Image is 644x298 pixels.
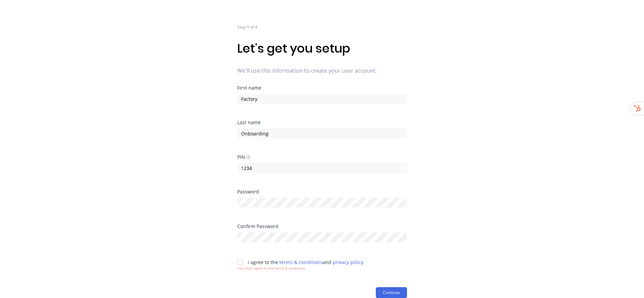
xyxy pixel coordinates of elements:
[237,41,407,56] h1: Let's get you setup
[237,189,407,194] div: Password
[237,67,407,75] span: We'll use this information to create your user account.
[237,224,407,229] div: Confirm Password
[237,154,251,160] div: PIN
[237,86,407,90] div: First name
[237,120,407,125] div: Last name
[333,259,364,265] a: privacy policy
[248,259,364,265] span: I agree to the and
[237,266,364,271] div: You must agree to the terms & conditions
[237,24,257,30] span: Step 1 of 4
[279,259,323,265] a: terms & conditions
[376,287,407,298] button: Continue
